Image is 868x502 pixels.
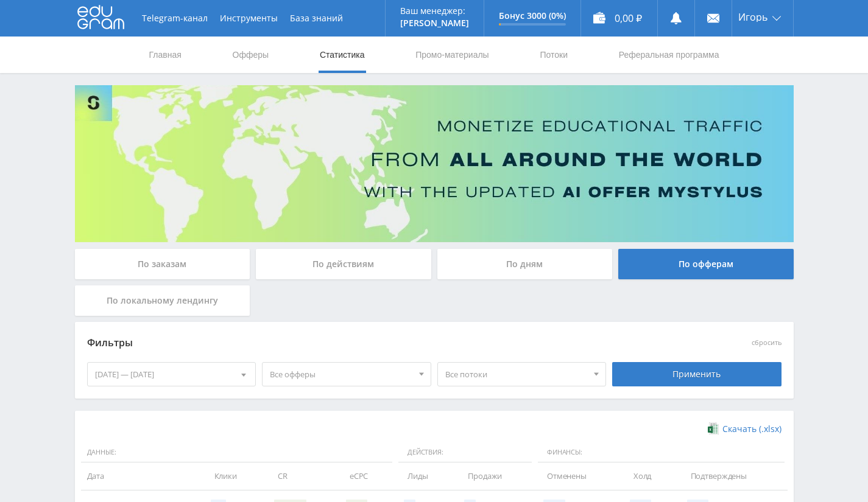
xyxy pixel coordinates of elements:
div: По действиям [256,249,431,279]
span: Игорь [738,12,767,22]
span: Все потоки [445,363,588,386]
a: Скачать (.xlsx) [708,423,781,435]
div: По дням [437,249,613,279]
a: Реферальная программа [618,37,721,73]
td: Лиды [395,462,456,490]
div: По заказам [75,249,250,279]
div: По офферам [618,249,794,279]
div: Применить [612,362,782,386]
td: eCPC [337,462,395,490]
span: Скачать (.xlsx) [722,424,782,434]
div: [DATE] — [DATE] [88,363,256,386]
td: Клики [202,462,266,490]
div: Фильтры [87,334,607,352]
button: сбросить [752,339,782,347]
a: Офферы [231,37,270,73]
td: Продажи [456,462,535,490]
p: [PERSON_NAME] [400,18,469,28]
td: Отменены [535,462,621,490]
img: xlsx [708,422,718,434]
a: Статистика [319,37,366,73]
td: Дата [81,462,202,490]
span: Данные: [81,442,393,463]
a: Главная [148,37,183,73]
div: По локальному лендингу [75,285,250,316]
a: Промо-материалы [414,37,490,73]
td: CR [266,462,337,490]
span: Финансы: [538,442,784,463]
td: Холд [621,462,679,490]
span: Все офферы [270,363,412,386]
td: Подтверждены [679,462,788,490]
p: Бонус 3000 (0%) [499,11,566,21]
p: Ваш менеджер: [400,6,469,16]
img: Banner [75,85,794,242]
span: Действия: [398,442,532,463]
a: Потоки [538,37,569,73]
